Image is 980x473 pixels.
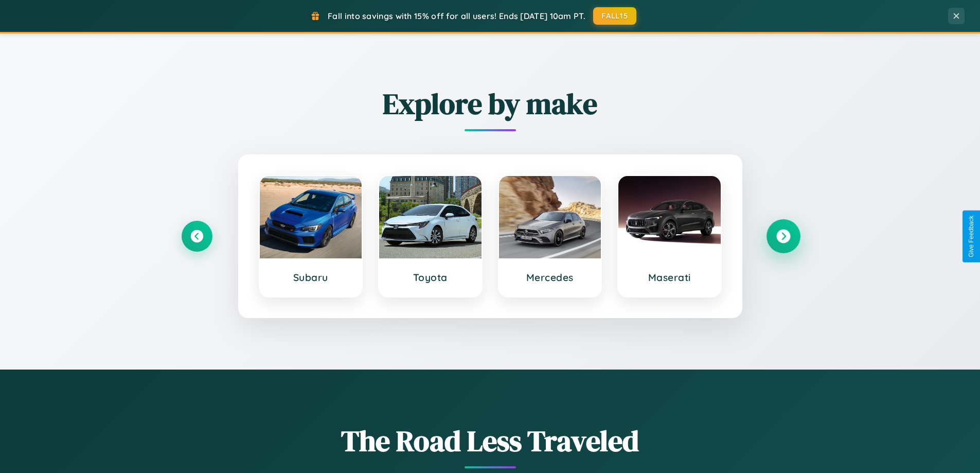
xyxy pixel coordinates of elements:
[629,271,710,284] h3: Maserati
[328,11,585,21] span: Fall into savings with 15% off for all users! Ends [DATE] 10am PT.
[509,271,591,284] h3: Mercedes
[968,216,975,257] div: Give Feedback
[182,421,799,461] h1: The Road Less Traveled
[593,7,636,25] button: FALL15
[182,84,799,124] h2: Explore by make
[389,271,471,284] h3: Toyota
[270,271,352,284] h3: Subaru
